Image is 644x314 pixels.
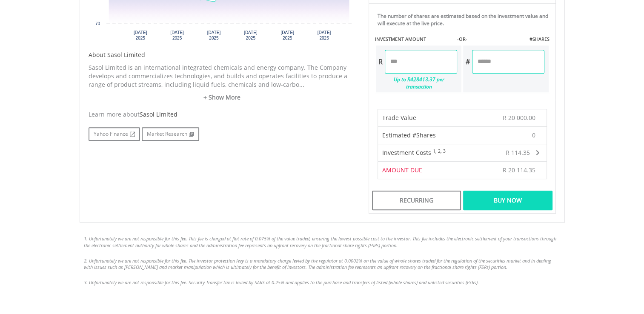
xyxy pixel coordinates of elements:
div: Up to R428413.37 per transaction [376,74,457,92]
div: # [463,50,472,74]
li: 3. Unfortunately we are not responsible for this fee. Security Transfer tax is levied by SARS at ... [84,279,561,286]
a: Yahoo Finance [89,127,140,141]
text: [DATE] 2025 [280,30,294,40]
text: [DATE] 2025 [317,30,331,40]
div: Recurring [372,191,461,210]
a: Market Research [142,127,199,141]
text: [DATE] 2025 [244,30,258,40]
span: Estimated #Shares [382,131,436,139]
text: [DATE] 2025 [133,30,147,40]
a: + Show More [89,93,356,102]
span: R 20 114.35 [503,166,535,174]
text: 70 [95,21,100,26]
h5: About Sasol Limited [89,51,356,59]
li: 1. Unfortunately we are not responsible for this fee. This fee is charged at flat rate of 0.075% ... [84,235,561,248]
span: Trade Value [382,114,416,122]
span: 0 [532,131,535,140]
span: R 114.35 [506,148,530,157]
span: Investment Costs [382,148,431,157]
div: Buy Now [463,191,552,210]
span: AMOUNT DUE [382,166,422,174]
div: The number of shares are estimated based on the investment value and will execute at the live price. [378,12,552,27]
label: -OR- [457,36,467,43]
text: [DATE] 2025 [207,30,220,40]
p: Sasol Limited is an international integrated chemicals and energy company. The Company develops a... [89,63,356,89]
span: R 20 000.00 [503,114,535,122]
div: Learn more about [89,110,356,119]
text: [DATE] 2025 [170,30,184,40]
label: #SHARES [529,36,549,43]
sup: 1, 2, 3 [433,148,446,154]
label: INVESTMENT AMOUNT [375,36,426,43]
li: 2. Unfortunately we are not responsible for this fee. The investor protection levy is a mandatory... [84,257,561,271]
div: R [376,50,385,74]
span: Sasol Limited [140,110,177,118]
